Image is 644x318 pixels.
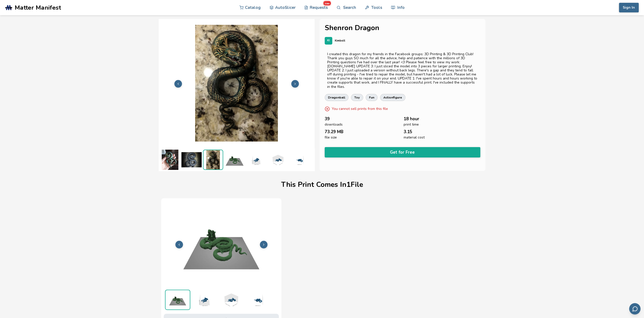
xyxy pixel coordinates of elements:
img: 1_3D_Dimensions [245,290,270,310]
span: material cost [404,135,425,140]
a: dragonball [325,94,348,101]
a: toy [351,94,363,101]
img: 1_Print_Preview [224,150,245,170]
span: file size [325,135,337,140]
span: 39 [325,116,330,121]
img: 1_3D_Dimensions [192,290,217,310]
span: new [323,1,331,5]
p: Kimbolt [335,38,345,43]
span: 18 hour [404,116,419,121]
span: Matter Manifest [15,4,61,11]
a: actionfigure [380,94,405,101]
button: Get for Free [325,147,481,157]
span: print time [404,123,419,127]
button: Sign In [619,3,639,12]
h1: This Print Comes In 1 File [281,181,363,189]
img: 1_Print_Preview [165,290,190,309]
span: downloads [325,123,343,127]
span: KI [327,39,330,42]
h1: Shenron Dragon [325,24,481,32]
img: 1_3D_Dimensions [246,150,266,170]
a: fun [366,94,378,101]
span: 3.15 [404,129,412,134]
p: You cannot sell prints from this file [332,106,388,111]
span: 73.29 MB [325,129,343,134]
button: Send feedback via email [629,303,640,314]
div: I created this dragon for my friends in the Facebook groups: 3D Printing & 3D Printing Club! Than... [327,52,478,89]
img: 1_3D_Dimensions [267,150,288,170]
img: 1_3D_Dimensions [289,150,309,170]
img: 1_3D_Dimensions [218,290,243,310]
